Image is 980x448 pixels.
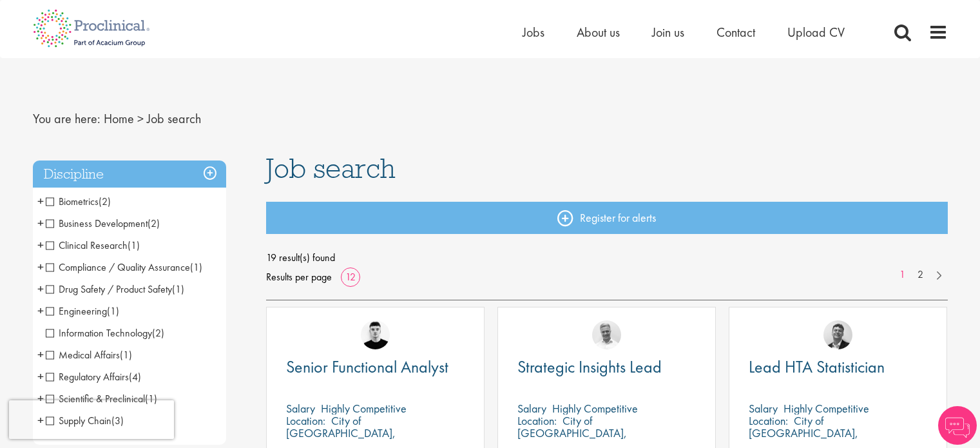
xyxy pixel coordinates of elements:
a: About us [577,24,620,41]
span: + [37,213,44,233]
span: Business Development [46,217,148,230]
span: Salary [517,401,546,416]
span: Medical Affairs [46,348,132,362]
span: Strategic Insights Lead [517,356,662,378]
span: Drug Safety / Product Safety [46,282,184,296]
span: Drug Safety / Product Safety [46,282,172,296]
span: Location: [749,413,788,428]
span: Engineering [46,304,107,318]
span: Job search [266,151,396,186]
a: Senior Functional Analyst [286,359,465,375]
span: Engineering [46,304,119,318]
a: Strategic Insights Lead [517,359,696,375]
span: Clinical Research [46,239,128,252]
a: Upload CV [787,24,845,41]
span: Business Development [46,217,160,230]
a: 12 [341,270,360,284]
span: Information Technology [46,326,164,340]
span: Regulatory Affairs [46,370,141,384]
span: + [37,389,44,408]
span: + [37,367,44,386]
span: > [137,110,144,127]
span: Information Technology [46,326,152,340]
a: Join us [652,24,684,41]
iframe: reCAPTCHA [9,400,174,439]
span: 19 result(s) found [266,248,948,268]
span: Lead HTA Statistician [749,356,885,378]
a: breadcrumb link [104,110,134,127]
span: Salary [749,401,778,416]
span: Compliance / Quality Assurance [46,260,202,274]
a: 1 [893,268,912,282]
span: Clinical Research [46,239,140,252]
span: Biometrics [46,195,99,208]
a: 2 [911,268,930,282]
a: Register for alerts [266,202,948,234]
span: You are here: [33,110,101,127]
img: Patrick Melody [361,320,390,349]
span: Location: [517,413,557,428]
span: Compliance / Quality Assurance [46,260,190,274]
span: Job search [147,110,201,127]
span: + [37,191,44,211]
img: Chatbot [938,406,977,445]
span: Medical Affairs [46,348,120,362]
img: Tom Magenis [823,320,852,349]
span: (1) [172,282,184,296]
a: Contact [716,24,755,41]
span: + [37,235,44,255]
span: (1) [190,260,202,274]
span: Salary [286,401,315,416]
span: (1) [120,348,132,362]
span: (1) [145,392,157,405]
span: + [37,301,44,320]
span: (2) [148,217,160,230]
span: Biometrics [46,195,111,208]
span: + [37,279,44,298]
span: Regulatory Affairs [46,370,129,384]
span: + [37,257,44,277]
span: Scientific & Preclinical [46,392,145,405]
a: Lead HTA Statistician [749,359,927,375]
a: Jobs [523,24,544,41]
span: Senior Functional Analyst [286,356,448,378]
p: Highly Competitive [552,401,638,416]
span: (4) [129,370,141,384]
p: Highly Competitive [783,401,869,416]
span: Results per page [266,268,332,287]
span: Location: [286,413,325,428]
span: (1) [128,239,140,252]
img: Joshua Bye [592,320,621,349]
span: (1) [107,304,119,318]
h3: Discipline [33,161,226,188]
p: Highly Competitive [321,401,407,416]
span: (2) [152,326,164,340]
span: + [37,345,44,364]
span: (2) [99,195,111,208]
span: Scientific & Preclinical [46,392,157,405]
